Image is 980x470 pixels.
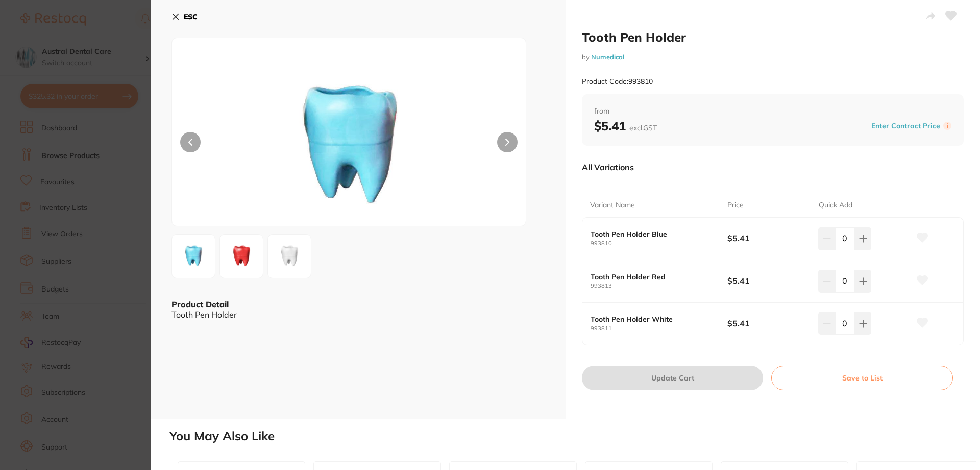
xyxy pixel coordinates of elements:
[727,275,810,286] b: $5.41
[223,238,260,275] img: MGItanBn
[171,310,545,319] div: Tooth Pen Holder
[169,429,976,443] h2: You May Also Like
[175,238,212,275] img: ZmItanBn
[591,273,714,281] b: Tooth Pen Holder Red
[771,366,953,390] button: Save to List
[629,123,657,132] span: excl. GST
[171,299,229,309] b: Product Detail
[582,30,964,45] h2: Tooth Pen Holder
[171,8,198,26] button: ESC
[591,325,727,332] small: 993811
[594,118,657,133] b: $5.41
[184,12,198,21] b: ESC
[243,64,455,226] img: ZmItanBn
[271,238,308,275] img: OWUtanBn
[590,200,635,210] p: Variant Name
[819,200,852,210] p: Quick Add
[591,230,714,238] b: Tooth Pen Holder Blue
[591,315,714,323] b: Tooth Pen Holder White
[591,53,624,61] a: Numedical
[868,121,943,131] button: Enter Contract Price
[943,122,951,130] label: i
[582,162,634,172] p: All Variations
[727,233,810,244] b: $5.41
[591,240,727,247] small: 993810
[727,318,810,329] b: $5.41
[582,366,763,390] button: Update Cart
[582,77,653,86] small: Product Code: 993810
[727,200,744,210] p: Price
[582,53,964,61] small: by
[591,283,727,289] small: 993813
[594,106,951,117] span: from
